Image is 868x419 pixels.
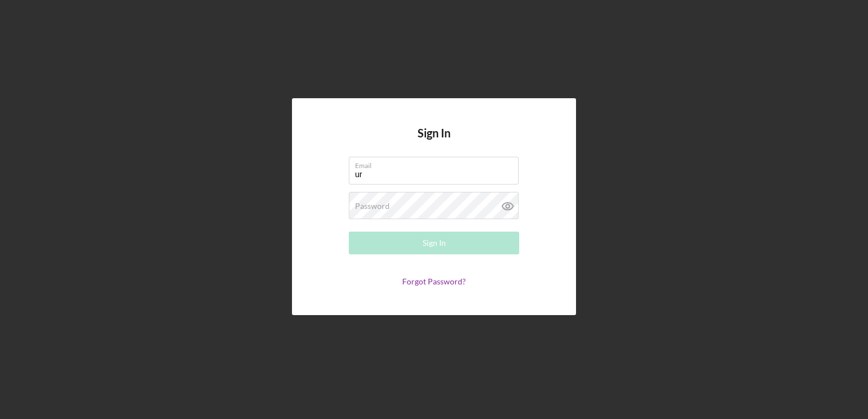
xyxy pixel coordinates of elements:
div: Sign In [423,232,446,254]
a: Forgot Password? [402,276,466,286]
label: Email [355,157,519,170]
button: Sign In [349,232,519,254]
label: Password [355,202,390,211]
h4: Sign In [418,127,450,157]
